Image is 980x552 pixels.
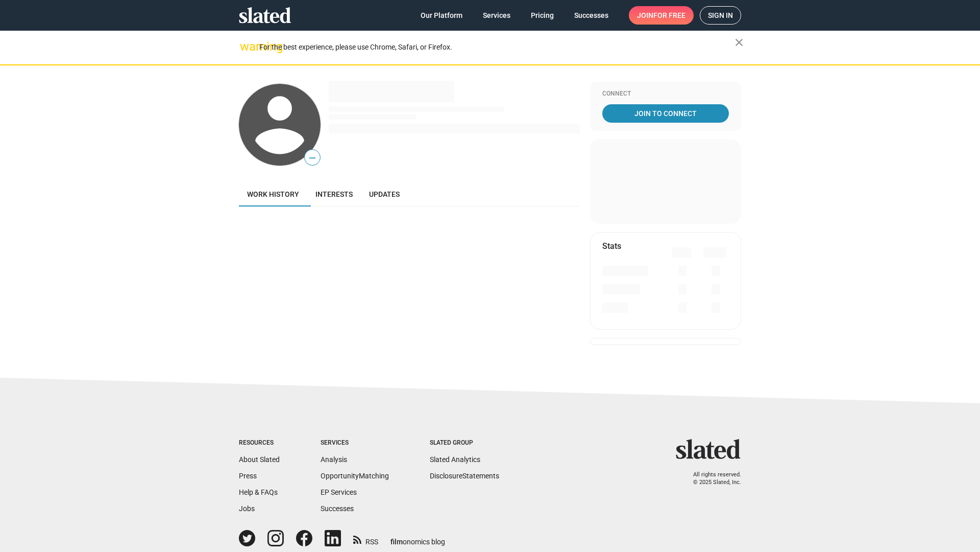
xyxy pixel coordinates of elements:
span: Sign in [708,7,733,24]
div: Connect [602,90,729,98]
span: Our Platform [421,6,462,25]
div: For the best experience, please use Chrome, Safari, or Firefox. [259,40,735,54]
a: Help & FAQs [239,488,278,496]
p: All rights reserved. © 2025 Slated, Inc. [682,471,741,486]
a: Analysis [321,455,347,464]
div: Slated Group [430,439,499,447]
div: Services [321,439,389,447]
a: About Slated [239,455,280,464]
a: OpportunityMatching [321,472,389,480]
a: EP Services [321,488,357,496]
span: Pricing [531,6,554,25]
a: Interests [307,182,361,206]
a: Work history [239,182,307,206]
span: film [390,538,403,546]
a: Updates [361,182,408,206]
div: Resources [239,439,280,447]
span: Services [483,6,510,25]
mat-card-title: Stats [602,241,621,251]
a: Press [239,472,257,480]
a: filmonomics blog [390,529,445,547]
a: Pricing [523,6,562,25]
a: DisclosureStatements [430,472,499,480]
a: Joinfor free [629,6,694,25]
span: Interests [315,190,353,198]
span: Updates [369,190,400,198]
a: Successes [566,6,617,25]
a: Sign in [700,6,741,25]
a: Slated Analytics [430,455,480,464]
span: for free [653,6,685,25]
a: Our Platform [412,6,471,25]
span: — [305,151,320,165]
a: Services [475,6,519,25]
a: Join To Connect [602,104,729,123]
span: Join To Connect [604,104,727,123]
a: Successes [321,504,354,513]
a: RSS [353,531,378,547]
span: Join [637,6,685,25]
span: Work history [247,190,299,198]
mat-icon: close [733,36,745,49]
a: Jobs [239,504,255,513]
span: Successes [574,6,608,25]
mat-icon: warning [240,40,252,53]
